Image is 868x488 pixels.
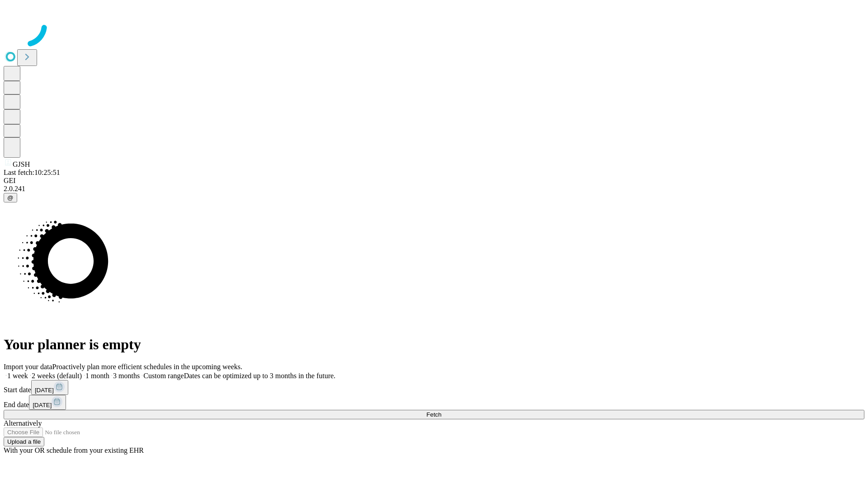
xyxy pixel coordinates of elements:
[426,411,441,418] span: Fetch
[4,336,864,353] h1: Your planner is empty
[4,363,52,371] span: Import your data
[7,372,28,380] span: 1 week
[29,395,66,410] button: [DATE]
[4,446,144,454] span: With your OR schedule from your existing EHR
[184,372,335,380] span: Dates can be optimized up to 3 months in the future.
[143,372,184,380] span: Custom range
[4,437,44,446] button: Upload a file
[4,185,864,193] div: 2.0.241
[4,177,864,185] div: GEI
[52,363,242,371] span: Proactively plan more efficient schedules in the upcoming weeks.
[4,380,864,395] div: Start date
[4,169,60,176] span: Last fetch: 10:25:51
[113,372,140,380] span: 3 months
[7,194,14,201] span: @
[35,387,54,394] span: [DATE]
[32,372,82,380] span: 2 weeks (default)
[4,193,17,202] button: @
[13,160,30,168] span: GJSH
[33,402,52,408] span: [DATE]
[4,419,42,427] span: Alternatively
[85,372,109,380] span: 1 month
[4,410,864,419] button: Fetch
[4,395,864,410] div: End date
[31,380,68,395] button: [DATE]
